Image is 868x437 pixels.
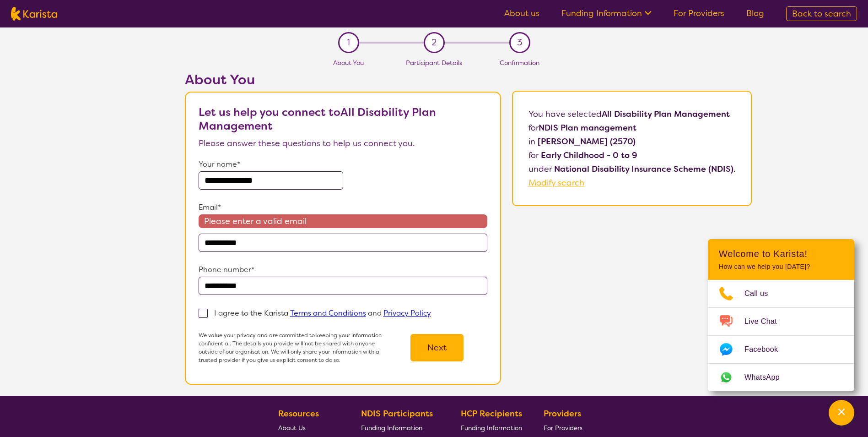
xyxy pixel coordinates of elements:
a: Funding Information [361,421,440,435]
span: Confirmation [500,59,539,67]
span: Funding Information [361,424,422,432]
span: Facebook [744,343,789,356]
b: NDIS Plan management [539,122,636,133]
span: WhatsApp [744,371,791,384]
p: We value your privacy and are committed to keeping your information confidential. The details you... [199,331,386,364]
p: I agree to the Karista and [214,308,431,318]
b: Early Childhood - 0 to 9 [541,150,637,161]
b: Let us help you connect to All Disability Plan Management [199,105,436,133]
b: Resources [278,408,319,419]
button: Next [410,334,464,361]
span: Funding Information [461,424,522,432]
a: Modify search [528,177,584,188]
a: Funding Information [561,8,652,19]
p: for [528,148,735,162]
button: Channel Menu [829,400,854,426]
p: under . [528,162,735,176]
a: For Providers [674,8,724,19]
span: Live Chat [744,315,788,328]
span: About You [333,59,364,67]
a: Terms and Conditions [290,308,366,318]
b: NDIS Participants [361,408,433,419]
b: [PERSON_NAME] (2570) [538,136,636,147]
a: Privacy Policy [383,308,431,318]
span: Call us [744,287,779,300]
b: HCP Recipients [461,408,522,419]
div: Channel Menu [708,239,854,391]
span: 2 [431,36,437,49]
h2: About You [185,71,501,88]
a: Back to search [786,6,857,21]
p: Your name* [199,158,488,171]
p: You have selected [528,107,735,190]
a: Funding Information [461,421,522,435]
span: 1 [347,36,350,49]
p: Email* [199,201,488,214]
b: All Disability Plan Management [602,109,730,120]
p: Phone number* [199,263,488,277]
span: Please enter a valid email [199,214,488,228]
p: for [528,121,735,135]
a: About Us [278,421,340,435]
a: About us [504,8,539,19]
span: Back to search [792,8,851,19]
a: For Providers [544,421,586,435]
p: How can we help you [DATE]? [719,263,843,271]
h2: Welcome to Karista! [719,248,843,259]
b: National Disability Insurance Scheme (NDIS) [554,164,733,175]
span: 3 [517,36,522,49]
p: in [528,135,735,148]
img: Karista logo [11,7,57,21]
ul: Choose channel [708,280,854,391]
span: About Us [278,424,306,432]
a: Blog [746,8,764,19]
span: For Providers [544,424,582,432]
b: Providers [544,408,581,419]
span: Participant Details [406,59,462,67]
p: Please answer these questions to help us connect you. [199,137,488,150]
a: Web link opens in a new tab. [708,364,854,391]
